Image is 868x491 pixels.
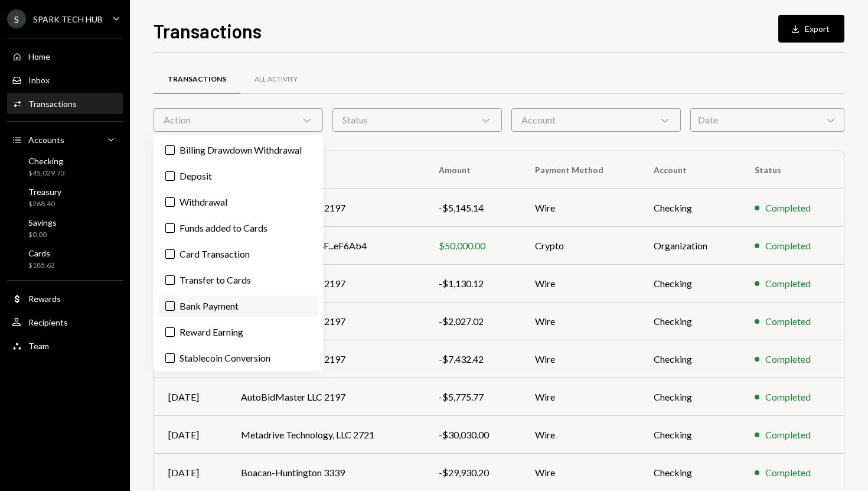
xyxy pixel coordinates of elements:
div: Transactions [28,99,77,109]
div: Status [332,108,502,132]
button: Billing Drawdown Withdrawal [165,145,175,155]
div: Cards [28,248,55,258]
div: Completed [765,390,811,404]
div: Completed [765,314,811,329]
div: Completed [765,239,811,253]
button: Deposit [165,171,175,181]
div: -$5,775.77 [439,390,507,404]
a: Inbox [7,69,123,90]
div: Treasury [28,187,61,197]
th: To/From [227,151,425,189]
button: Stablecoin Conversion [165,353,175,363]
div: Completed [765,466,811,480]
th: Account [639,151,740,189]
div: Inbox [28,75,50,85]
label: Bank Payment [158,295,318,317]
button: Withdrawal [165,197,175,207]
a: Recipients [7,311,123,333]
td: Wire [521,303,639,340]
div: Date [690,108,844,132]
label: Transfer to Cards [158,269,318,291]
td: AutoBidMaster LLC 2197 [227,265,425,303]
div: $268.40 [28,199,61,209]
label: Billing Drawdown Withdrawal [158,139,318,161]
label: Withdrawal [158,191,318,213]
div: -$2,027.02 [439,314,507,329]
div: [DATE] [168,428,213,442]
div: Accounts [28,135,64,145]
h1: Transactions [154,19,262,43]
td: Wire [521,265,639,303]
td: AutoBidMaster LLC 2197 [227,340,425,378]
a: All Activity [240,64,312,95]
div: $0.00 [28,230,57,240]
th: Payment Method [521,151,639,189]
a: Treasury$268.40 [7,183,123,212]
div: -$30,030.00 [439,428,507,442]
td: Checking [639,340,740,378]
td: Checking [639,378,740,416]
button: Export [778,15,844,43]
td: AutoBidMaster LLC 2197 [227,378,425,416]
a: Checking$45,029.73 [7,152,123,181]
a: Cards$185.62 [7,245,123,273]
td: Checking [639,303,740,340]
div: Completed [765,428,811,442]
label: Reward Earning [158,321,318,343]
div: $50,000.00 [439,239,507,253]
a: Rewards [7,288,123,309]
td: AutoBidMaster LLC 2197 [227,189,425,227]
label: Stablecoin Conversion [158,347,318,369]
td: Deposit from 0xAe4F...eF6Ab4 [227,227,425,265]
a: Transactions [154,64,240,95]
div: -$7,432.42 [439,352,507,366]
th: Status [740,151,844,189]
div: Account [511,108,681,132]
div: Recipients [28,317,68,327]
a: Savings$0.00 [7,214,123,242]
div: -$5,145.14 [439,201,507,215]
div: All Activity [254,74,298,84]
div: -$29,930.20 [439,466,507,480]
div: Completed [765,352,811,366]
div: Checking [28,156,65,166]
td: Checking [639,189,740,227]
button: Bank Payment [165,301,175,311]
div: Savings [28,217,57,227]
button: Card Transaction [165,249,175,259]
div: Team [28,341,49,351]
div: Action [154,108,323,132]
div: $185.62 [28,261,55,271]
div: Completed [765,277,811,291]
div: -$1,130.12 [439,277,507,291]
a: Accounts [7,129,123,150]
button: Reward Earning [165,327,175,337]
td: Crypto [521,227,639,265]
label: Card Transaction [158,243,318,265]
td: Checking [639,416,740,454]
div: $45,029.73 [28,168,65,178]
td: Wire [521,340,639,378]
a: Team [7,335,123,356]
td: Metadrive Technology, LLC 2721 [227,416,425,454]
div: [DATE] [168,390,213,404]
td: Wire [521,189,639,227]
td: Checking [639,265,740,303]
a: Home [7,45,123,67]
div: [DATE] [168,466,213,480]
button: Funds added to Cards [165,223,175,233]
label: Funds added to Cards [158,217,318,239]
td: AutoBidMaster LLC 2197 [227,303,425,340]
div: Transactions [168,74,226,84]
label: Deposit [158,165,318,187]
a: Transactions [7,93,123,114]
div: Home [28,51,50,61]
div: S [7,9,26,28]
div: SPARK TECH HUB [33,14,103,24]
div: Completed [765,201,811,215]
td: Organization [639,227,740,265]
button: Transfer to Cards [165,275,175,285]
td: Wire [521,378,639,416]
div: Rewards [28,294,61,304]
td: Wire [521,416,639,454]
